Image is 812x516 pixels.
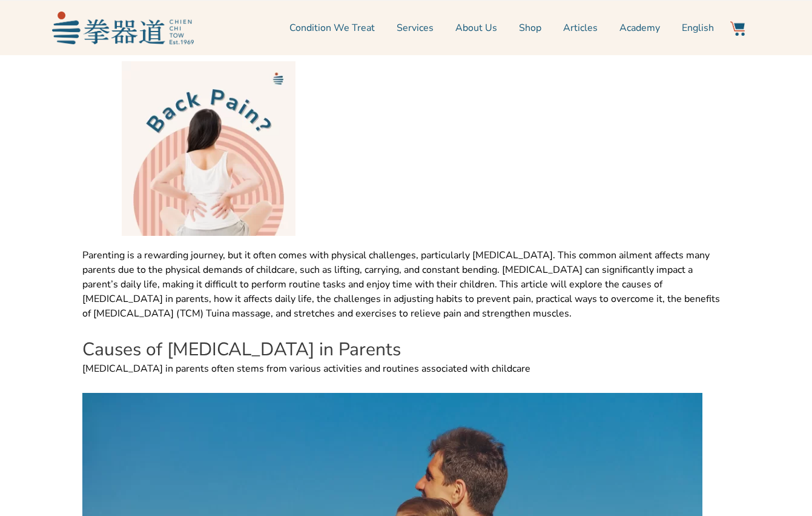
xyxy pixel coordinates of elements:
[82,338,730,361] h2: Causes of [MEDICAL_DATA] in Parents
[82,361,730,376] p: [MEDICAL_DATA] in parents often stems from various activities and routines associated with childcare
[289,13,375,43] a: Condition We Treat
[682,13,714,43] a: English
[563,13,598,43] a: Articles
[200,13,715,43] nav: Menu
[730,21,745,36] img: Website Icon-03
[455,13,497,43] a: About Us
[82,248,730,321] p: Parenting is a rewarding journey, but it often comes with physical challenges, particularly [MEDI...
[397,13,434,43] a: Services
[519,13,541,43] a: Shop
[619,13,660,43] a: Academy
[682,21,714,35] span: English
